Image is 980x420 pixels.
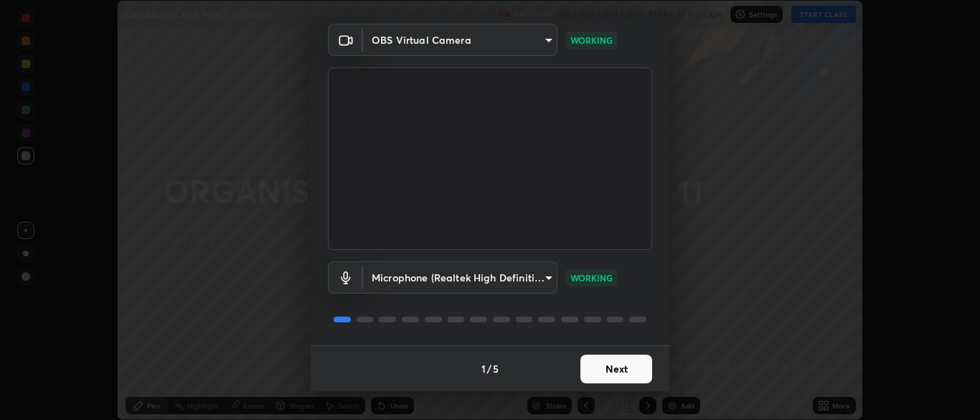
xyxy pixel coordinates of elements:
[487,361,491,376] h4: /
[481,361,486,376] h4: 1
[493,361,499,376] h4: 5
[363,24,557,56] div: OBS Virtual Camera
[570,34,613,47] p: WORKING
[570,271,613,284] p: WORKING
[580,355,652,383] button: Next
[363,261,557,294] div: OBS Virtual Camera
